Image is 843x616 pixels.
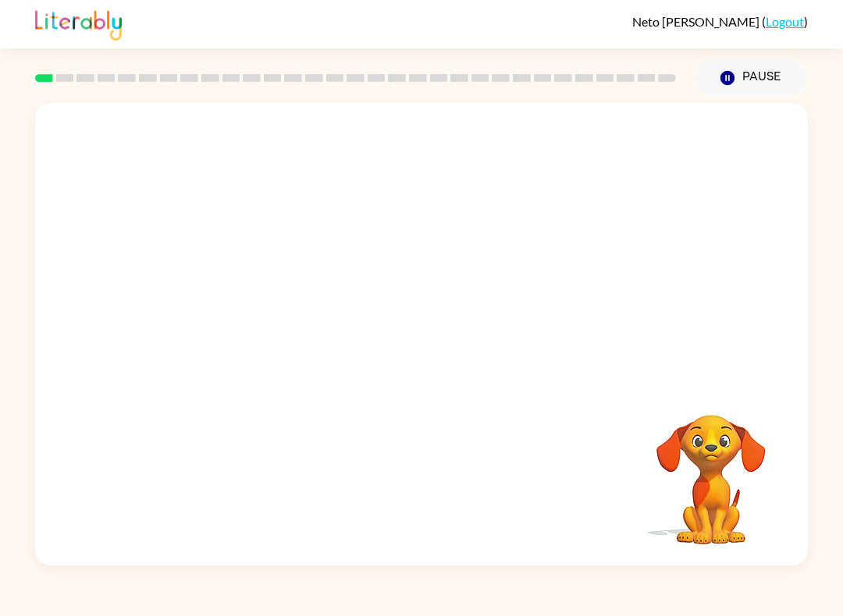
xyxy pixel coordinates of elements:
[35,6,122,41] img: Literably
[766,14,804,29] a: Logout
[633,391,789,547] video: Your browser must support playing .mp4 files to use Literably. Please try using another browser.
[695,60,808,96] button: Pause
[632,14,762,29] span: Neto [PERSON_NAME]
[632,14,808,29] div: ( )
